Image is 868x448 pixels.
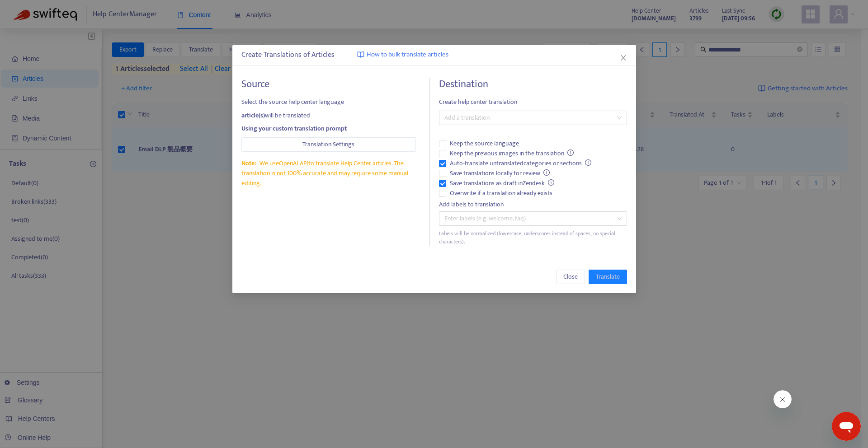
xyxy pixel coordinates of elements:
span: info-circle [548,179,554,186]
img: image-link [357,51,364,58]
span: Auto-translate untranslated categories or sections [446,159,595,168]
span: info-circle [543,169,550,176]
span: Select the source help center language [241,97,416,107]
a: How to bulk translate articles [357,50,448,60]
span: info-circle [585,159,591,166]
div: will be translated [241,111,416,121]
span: Create help center translation [439,97,627,107]
span: Save translations locally for review [446,168,553,178]
button: Close [556,270,585,284]
div: Labels will be normalized (lowercase, underscores instead of spaces, no special characters). [439,229,627,247]
h4: Destination [439,78,627,90]
span: Keep the source language [446,139,522,149]
span: Save translations as draft in Zendesk [446,178,558,188]
span: Close [563,272,577,282]
span: Overwrite if a translation already exists [446,188,556,198]
span: info-circle [567,149,574,156]
span: Keep the previous images in the translation [446,149,577,159]
span: Note: [241,158,256,168]
span: close [619,54,627,61]
iframe: メッセージを閉じる [774,390,792,408]
span: Translation Settings [302,140,354,149]
div: Add labels to translation [439,200,627,210]
a: OpenAI API [278,158,308,168]
div: We use to translate Help Center articles. The translation is not 100% accurate and may require so... [241,159,416,188]
div: Create Translations of Articles [241,50,627,61]
strong: article(s) [241,110,265,121]
span: Hi. Need any help? [5,6,65,14]
h4: Source [241,78,416,90]
span: How to bulk translate articles [367,50,448,60]
button: Translate [588,270,627,284]
div: Using your custom translation prompt [241,124,416,134]
button: Close [618,53,628,63]
button: Translation Settings [241,137,416,152]
iframe: メッセージングウィンドウを開くボタン [832,412,861,441]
